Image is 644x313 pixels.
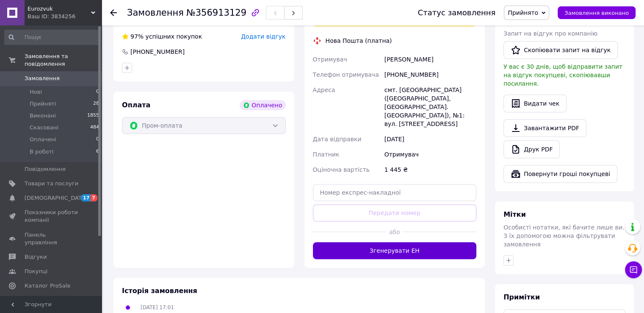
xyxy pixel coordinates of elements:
[91,194,97,201] span: 7
[383,147,478,162] div: Отримувач
[28,5,91,13] span: Eurozvuk
[625,261,642,278] button: Чат з покупцем
[96,148,99,156] span: 6
[558,6,636,19] button: Замовлення виконано
[4,30,100,45] input: Пошук
[127,8,184,18] span: Замовлення
[503,210,526,218] span: Мітки
[81,194,91,201] span: 17
[418,8,496,17] div: Статус замовлення
[503,41,618,59] button: Скопіювати запит на відгук
[90,124,99,131] span: 484
[25,75,60,82] span: Замовлення
[313,166,370,173] span: Оціночна вартість
[25,282,70,290] span: Каталог ProSale
[25,209,78,224] span: Показники роботи компанії
[30,112,56,120] span: Виконані
[96,88,99,96] span: 0
[313,151,340,158] span: Платник
[25,194,87,202] span: [DEMOGRAPHIC_DATA]
[122,287,197,295] span: Історія замовлення
[383,162,478,177] div: 1 445 ₴
[240,100,285,110] div: Оплачено
[186,8,246,18] span: №356913129
[30,148,53,156] span: В роботі
[130,33,144,40] span: 97%
[503,140,560,158] a: Друк PDF
[141,305,174,310] span: [DATE] 17:01
[30,100,56,108] span: Прийняті
[386,228,403,236] span: або
[30,124,58,131] span: Скасовані
[30,88,42,96] span: Нові
[25,165,66,173] span: Повідомлення
[130,48,185,56] div: [PHONE_NUMBER]
[503,119,586,137] a: Завантажити PDF
[503,95,567,112] button: Видати чек
[25,253,47,261] span: Відгуки
[564,10,629,16] span: Замовлення виконано
[313,87,335,93] span: Адреса
[503,63,622,87] span: У вас є 30 днів, щоб відправити запит на відгук покупцеві, скопіювавши посилання.
[383,131,478,147] div: [DATE]
[93,100,99,108] span: 28
[313,136,362,143] span: Дата відправки
[313,184,477,201] input: Номер експрес-накладної
[383,52,478,67] div: [PERSON_NAME]
[87,112,99,120] span: 1855
[25,180,78,187] span: Товари та послуги
[25,231,78,246] span: Панель управління
[503,293,540,301] span: Примітки
[28,13,102,20] div: Ваш ID: 3834256
[96,136,99,143] span: 0
[323,36,394,45] div: Нова Пошта (платна)
[508,9,538,16] span: Прийнято
[503,30,597,37] span: Запит на відгук про компанію
[383,67,478,82] div: [PHONE_NUMBER]
[30,136,56,143] span: Оплачені
[122,32,202,41] div: успішних покупок
[110,8,117,17] div: Повернутися назад
[313,56,347,63] span: Отримувач
[122,101,150,109] span: Оплата
[25,53,102,68] span: Замовлення та повідомлення
[313,71,379,78] span: Телефон отримувача
[503,224,624,248] span: Особисті нотатки, які бачите лише ви. З їх допомогою можна фільтрувати замовлення
[313,242,477,259] button: Згенерувати ЕН
[241,33,285,40] span: Додати відгук
[25,268,47,275] span: Покупці
[503,165,617,183] button: Повернути гроші покупцеві
[383,82,478,131] div: смт. [GEOGRAPHIC_DATA] ([GEOGRAPHIC_DATA], [GEOGRAPHIC_DATA]. [GEOGRAPHIC_DATA]), №1: вул. [STREE...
